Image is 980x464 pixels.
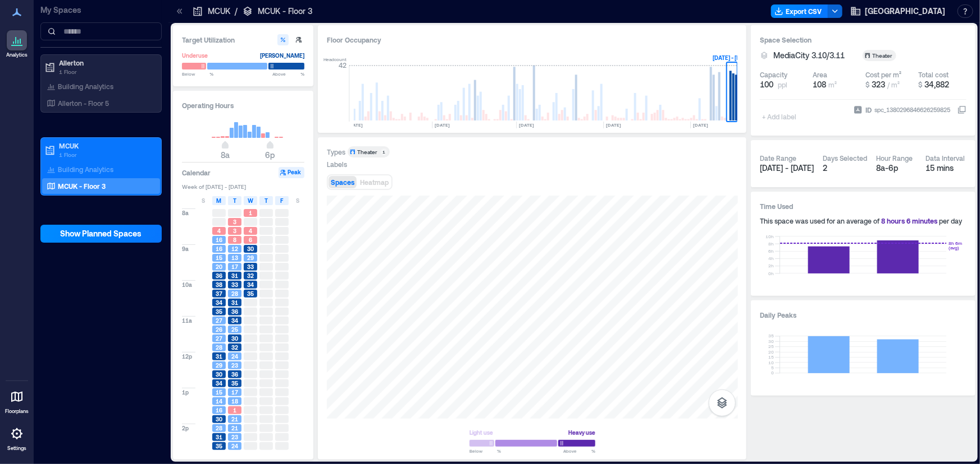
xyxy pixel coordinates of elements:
text: [DATE] [606,122,621,128]
h3: Daily Peaks [760,309,967,321]
span: 15 [216,388,222,396]
text: [DATE] [348,122,363,128]
span: + Add label [760,109,801,124]
a: Floorplans [2,383,32,418]
div: Types [327,147,345,156]
span: 3 [233,227,236,235]
div: 8a - 6p [876,163,917,174]
span: 100 [760,79,773,90]
p: 1 Floor [59,150,153,159]
button: MediaCity 3.10/3.11 [773,50,858,61]
span: 36 [231,308,238,315]
span: 30 [231,335,238,342]
text: [DATE] [435,122,450,128]
button: Peak [279,167,304,178]
span: 34,882 [924,80,949,89]
div: [PERSON_NAME] [260,50,304,61]
button: Heatmap [358,176,391,188]
tspan: 15 [768,354,774,360]
span: 16 [216,245,222,253]
h3: Operating Hours [182,100,304,111]
p: Settings [7,445,26,452]
span: 37 [216,290,222,298]
span: T [233,196,236,205]
p: MCUK - Floor 3 [258,6,312,17]
tspan: 8h [768,241,774,247]
tspan: 10 [768,360,774,365]
span: Below % [470,448,501,454]
tspan: 25 [768,344,774,349]
tspan: 20 [768,349,774,355]
span: 28 [231,290,238,298]
tspan: 4h [768,256,774,261]
p: Allerton [59,58,153,67]
h3: Calendar [182,167,211,178]
div: Area [813,70,827,79]
span: 33 [247,263,254,271]
span: 35 [231,379,238,387]
div: Theater [872,52,894,59]
span: Below % [182,71,213,77]
span: ppl [778,80,787,89]
span: 30 [247,245,254,253]
button: IDspc_1380296846626259825 [958,105,967,114]
span: 36 [216,272,222,280]
span: m² [828,81,837,89]
button: Spaces [329,176,357,188]
span: / m² [887,81,900,89]
span: 4 [217,227,221,235]
p: My Spaces [40,4,162,16]
span: 32 [247,272,254,280]
span: [GEOGRAPHIC_DATA] [865,6,945,17]
span: 30 [216,415,222,423]
span: $ [918,81,922,89]
span: 3 [233,218,236,226]
span: 35 [216,308,222,315]
div: Underuse [182,50,208,61]
span: 8 [233,236,236,244]
span: MediaCity 3.10/3.11 [773,50,845,61]
span: 35 [216,442,222,450]
p: MCUK - Floor 3 [58,182,106,191]
h3: Target Utilization [182,34,304,45]
span: 6 [249,236,252,244]
p: Floorplans [5,408,29,415]
span: 108 [813,80,826,89]
span: 17 [231,388,238,396]
span: 20 [216,263,222,271]
div: Capacity [760,70,787,79]
span: 34 [216,299,222,307]
span: M [217,196,222,205]
span: [DATE] - [DATE] [760,163,814,173]
button: Theater [863,50,910,61]
span: 27 [216,335,222,342]
div: Theater [357,148,377,156]
p: MCUK [208,6,230,17]
a: Settings [3,420,30,455]
p: Building Analytics [58,165,113,174]
span: 6p [266,150,275,160]
span: 323 [872,80,885,89]
span: 10a [182,281,192,289]
button: 100 ppl [760,79,808,90]
div: Cost per m² [865,70,901,79]
tspan: 5 [771,365,774,370]
span: 9a [182,245,189,253]
span: 29 [216,361,222,369]
div: spc_1380296846626259825 [873,104,951,115]
tspan: 2h [768,263,774,268]
span: 30 [216,370,222,378]
span: 14 [216,397,222,405]
div: Heavy use [568,427,595,438]
span: 26 [216,326,222,333]
p: Analytics [6,52,28,58]
span: 12 [231,245,238,253]
span: 33 [231,281,238,289]
span: Above % [563,448,595,454]
span: 8 hours 6 minutes [881,217,937,225]
tspan: 0h [768,271,774,276]
h3: Space Selection [760,34,967,45]
span: ID [865,104,872,115]
span: T [265,196,268,205]
span: 35 [247,290,254,298]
